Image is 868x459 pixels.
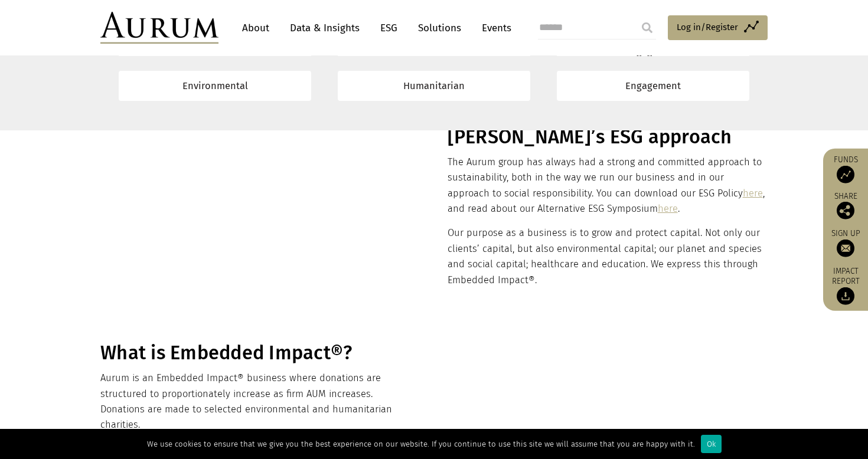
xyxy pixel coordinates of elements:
[284,17,366,39] a: Data & Insights
[476,17,511,39] a: Events
[100,371,417,433] p: Aurum is an Embedded Impact® business where donations are structured to proportionately increase ...
[448,225,765,288] p: Our purpose as a business is to grow and protect capital. Not only our clients’ capital, but also...
[701,435,722,453] div: Ok
[100,342,417,365] h1: What is Embedded Impact®?
[119,71,311,101] a: Environmental
[668,15,768,40] a: Log in/Register
[338,71,530,101] a: Humanitarian
[829,228,862,257] a: Sign up
[658,203,678,214] a: here
[837,240,854,257] img: Sign up to our newsletter
[829,192,862,219] div: Share
[837,202,854,219] img: Share this post
[448,126,765,149] h1: [PERSON_NAME]’s ESG approach
[677,20,738,34] span: Log in/Register
[557,71,749,101] a: Engagement
[236,17,275,39] a: About
[412,17,467,39] a: Solutions
[743,188,763,199] a: here
[448,155,765,217] p: The Aurum group has always had a strong and committed approach to sustainability, both in the way...
[837,166,854,183] img: Access Funds
[829,266,862,305] a: Impact report
[635,16,659,40] input: Submit
[374,17,403,39] a: ESG
[100,12,218,44] img: Aurum
[829,155,862,183] a: Funds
